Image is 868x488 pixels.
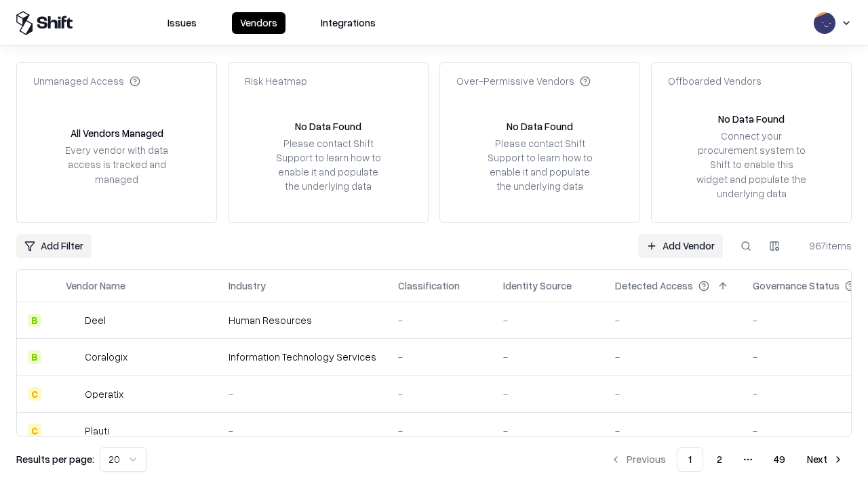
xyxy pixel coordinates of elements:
[16,234,92,258] button: Add Filter
[28,350,41,364] div: B
[159,12,205,34] button: Issues
[245,74,307,88] div: Risk Heatmap
[16,452,94,466] p: Results per page:
[503,424,593,438] div: -
[85,350,127,364] div: Coralogix
[85,387,123,401] div: Operatix
[507,119,573,134] div: No Data Found
[66,424,79,437] img: Plauti
[229,424,376,438] div: -
[33,74,140,88] div: Unmanaged Access
[484,136,596,194] div: Please contact Shift Support to learn how to enable it and populate the underlying data
[398,387,481,401] div: -
[615,313,731,327] div: -
[638,234,723,258] a: Add Vendor
[28,314,41,327] div: B
[615,279,693,293] div: Detected Access
[295,119,361,134] div: No Data Found
[753,279,840,293] div: Governance Status
[66,279,125,293] div: Vendor Name
[66,314,79,327] img: Deel
[398,350,481,364] div: -
[229,279,266,293] div: Industry
[615,424,731,438] div: -
[28,424,41,437] div: C
[763,447,796,472] button: 49
[398,313,481,327] div: -
[503,313,593,327] div: -
[706,447,733,472] button: 2
[615,350,731,364] div: -
[229,387,376,401] div: -
[799,447,852,472] button: Next
[71,126,163,140] div: All Vendors Managed
[797,239,852,253] div: 967 items
[272,136,384,194] div: Please contact Shift Support to learn how to enable it and populate the underlying data
[398,279,460,293] div: Classification
[602,447,852,472] nav: pagination
[718,112,785,126] div: No Data Found
[313,12,384,34] button: Integrations
[229,313,376,327] div: Human Resources
[85,424,109,438] div: Plauti
[503,279,572,293] div: Identity Source
[503,350,593,364] div: -
[60,143,173,186] div: Every vendor with data access is tracked and managed
[232,12,285,34] button: Vendors
[668,74,762,88] div: Offboarded Vendors
[229,350,376,364] div: Information Technology Services
[398,424,481,438] div: -
[695,129,808,201] div: Connect your procurement system to Shift to enable this widget and populate the underlying data
[456,74,591,88] div: Over-Permissive Vendors
[66,387,79,401] img: Operatix
[66,350,79,364] img: Coralogix
[503,387,593,401] div: -
[85,313,106,327] div: Deel
[28,387,41,401] div: C
[677,447,703,472] button: 1
[615,387,731,401] div: -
